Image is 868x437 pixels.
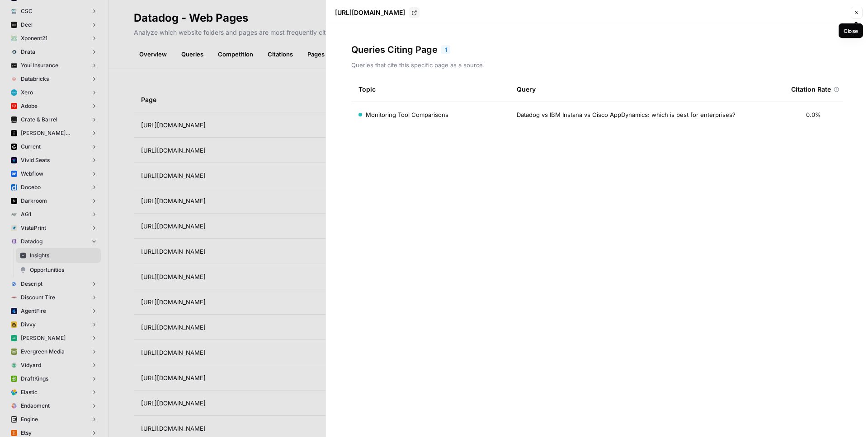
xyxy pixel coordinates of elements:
div: 1 [441,45,450,54]
div: Topic [359,77,376,102]
span: Citation Rate [791,85,831,94]
p: Queries that cite this specific page as a source. [351,60,843,70]
span: Datadog vs IBM Instana vs Cisco AppDynamics: which is best for enterprises? [517,110,736,119]
h3: Queries Citing Page [351,43,438,56]
span: 0.0% [806,110,821,119]
a: Go to page https://docs.datadoghq.com/security/cloud_security_management/ [409,7,420,18]
div: Query [517,77,777,102]
span: Monitoring Tool Comparisons [366,110,448,119]
p: [URL][DOMAIN_NAME] [335,8,405,17]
